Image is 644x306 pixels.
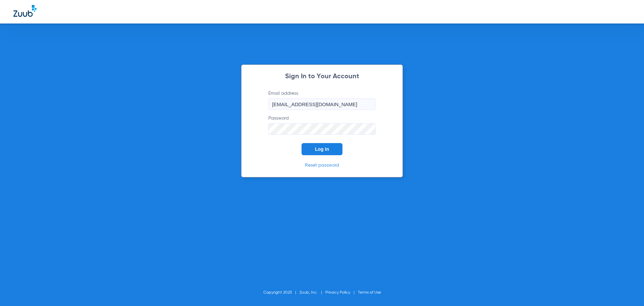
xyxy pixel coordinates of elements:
[305,163,339,168] a: Reset password
[268,123,376,135] input: Password
[268,115,376,135] label: Password
[300,289,325,296] li: Zuub, Inc.
[610,274,644,306] iframe: Chat Widget
[13,5,37,17] img: Zuub Logo
[268,98,376,110] input: Email address
[263,289,300,296] li: Copyright 2025
[302,143,342,155] button: Log In
[358,291,381,295] a: Terms of Use
[325,291,350,295] a: Privacy Policy
[258,73,386,80] h2: Sign In to Your Account
[315,146,329,152] span: Log In
[268,90,376,110] label: Email address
